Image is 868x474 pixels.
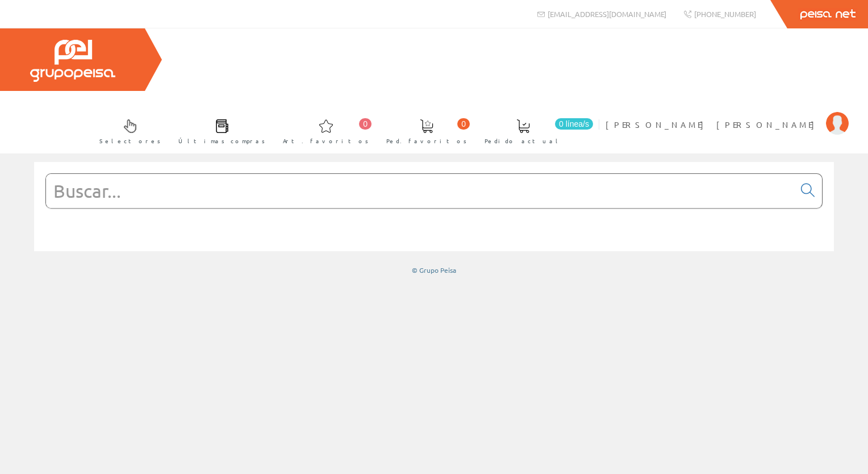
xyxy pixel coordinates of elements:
span: Ped. favoritos [386,135,467,147]
a: Últimas compras [167,110,271,151]
span: 0 [457,118,470,130]
a: [PERSON_NAME] [PERSON_NAME] [606,110,849,120]
a: Selectores [88,110,166,151]
span: Pedido actual [485,135,562,147]
img: Grupo Peisa [30,40,115,82]
span: Art. favoritos [283,135,369,147]
span: 0 línea/s [555,118,593,130]
span: [PHONE_NUMBER] [694,9,756,19]
input: Buscar... [46,174,794,208]
span: Últimas compras [178,135,265,147]
span: [PERSON_NAME] [PERSON_NAME] [606,119,820,130]
span: 0 [359,118,372,130]
span: Selectores [99,135,161,147]
span: [EMAIL_ADDRESS][DOMAIN_NAME] [548,9,666,19]
div: © Grupo Peisa [34,265,834,275]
